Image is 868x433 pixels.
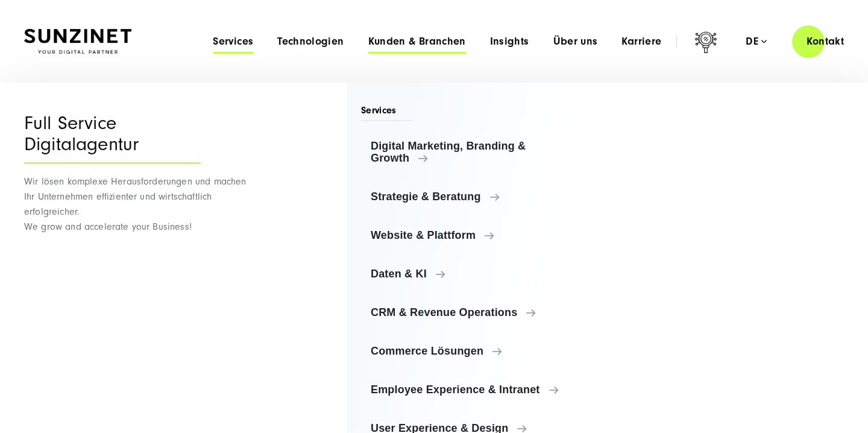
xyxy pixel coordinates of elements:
span: Website & Plattform [371,229,586,241]
a: Employee Experience & Intranet [361,375,596,404]
a: Karriere [621,36,661,48]
a: Commerce Lösungen [361,337,596,365]
a: Technologien [277,36,344,48]
a: Insights [490,36,529,48]
span: Wir lösen komplexe Herausforderungen und machen Ihr Unternehmen effizienter und wirtschaftlich er... [24,176,247,232]
a: CRM & Revenue Operations [361,298,596,327]
a: Kunden & Branchen [368,36,466,48]
a: Website & Plattform [361,221,596,250]
span: Daten & KI [371,268,586,280]
div: Full Service Digitalagentur [24,113,201,164]
a: Daten & KI [361,259,596,288]
span: CRM & Revenue Operations [371,306,586,318]
span: Employee Experience & Intranet [371,384,586,396]
span: Strategie & Beratung [371,191,586,203]
span: Digital Marketing, Branding & Growth [371,140,586,164]
img: SUNZINET Full Service Digital Agentur [24,29,131,54]
a: Strategie & Beratung [361,182,596,211]
span: Commerce Lösungen [371,345,586,357]
a: Digital Marketing, Branding & Growth [361,131,596,172]
span: Services [361,104,411,121]
a: Services [213,36,253,48]
a: Kontakt [792,24,858,58]
a: Über uns [553,36,598,48]
div: de [746,36,767,48]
